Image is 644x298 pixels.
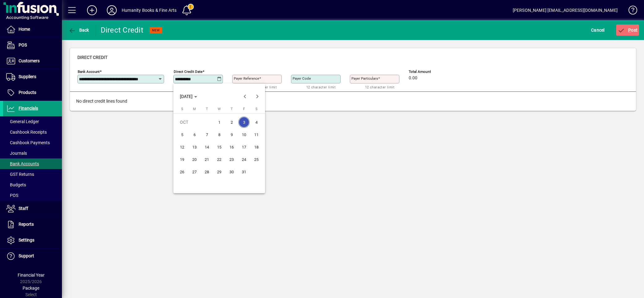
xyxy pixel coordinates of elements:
button: Wed Oct 22 2025 [213,153,225,166]
button: Sat Oct 25 2025 [250,153,263,166]
span: 3 [238,117,250,128]
span: 8 [214,129,225,140]
button: Sat Oct 04 2025 [250,116,263,128]
span: T [206,107,208,111]
button: Tue Oct 28 2025 [201,166,213,178]
button: Wed Oct 08 2025 [213,128,225,141]
button: Wed Oct 15 2025 [213,141,225,153]
span: 1 [214,117,225,128]
button: Thu Oct 30 2025 [225,166,238,178]
button: Sat Oct 18 2025 [250,141,263,153]
button: Thu Oct 16 2025 [225,141,238,153]
span: 6 [189,129,200,140]
span: 13 [189,141,200,153]
button: Fri Oct 03 2025 [238,116,250,128]
button: Thu Oct 09 2025 [225,128,238,141]
td: OCT [176,116,213,128]
span: 29 [214,166,225,177]
span: 5 [176,129,188,140]
button: Choose month and year [177,91,200,102]
button: Tue Oct 07 2025 [201,128,213,141]
button: Mon Oct 20 2025 [188,153,201,166]
button: Mon Oct 06 2025 [188,128,201,141]
span: 17 [238,141,250,153]
button: Fri Oct 17 2025 [238,141,250,153]
span: S [255,107,258,111]
span: 10 [238,129,250,140]
span: 24 [238,154,250,165]
button: Thu Oct 02 2025 [225,116,238,128]
span: 20 [189,154,200,165]
button: Sun Oct 12 2025 [176,141,188,153]
span: 19 [176,154,188,165]
button: Sun Oct 26 2025 [176,166,188,178]
span: W [218,107,221,111]
span: 25 [251,154,262,165]
span: 28 [201,166,212,177]
button: Wed Oct 01 2025 [213,116,225,128]
button: Previous month [239,90,251,103]
span: 22 [214,154,225,165]
button: Mon Oct 27 2025 [188,166,201,178]
span: 23 [226,154,237,165]
span: 27 [189,166,200,177]
button: Fri Oct 24 2025 [238,153,250,166]
button: Tue Oct 14 2025 [201,141,213,153]
button: Sun Oct 05 2025 [176,128,188,141]
span: 9 [226,129,237,140]
button: Fri Oct 10 2025 [238,128,250,141]
span: 21 [201,154,212,165]
span: 2 [226,117,237,128]
button: Wed Oct 29 2025 [213,166,225,178]
button: Thu Oct 23 2025 [225,153,238,166]
span: 31 [238,166,250,177]
span: 16 [226,141,237,153]
span: 30 [226,166,237,177]
span: 7 [201,129,212,140]
span: [DATE] [180,94,193,99]
span: 14 [201,141,212,153]
span: 26 [176,166,188,177]
span: 15 [214,141,225,153]
button: Tue Oct 21 2025 [201,153,213,166]
button: Sun Oct 19 2025 [176,153,188,166]
button: Mon Oct 13 2025 [188,141,201,153]
span: 18 [251,141,262,153]
span: M [193,107,196,111]
span: F [243,107,245,111]
button: Sat Oct 11 2025 [250,128,263,141]
button: Next month [251,90,263,103]
span: T [231,107,233,111]
span: 11 [251,129,262,140]
button: Fri Oct 31 2025 [238,166,250,178]
span: 4 [251,117,262,128]
span: 12 [176,141,188,153]
span: S [181,107,183,111]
